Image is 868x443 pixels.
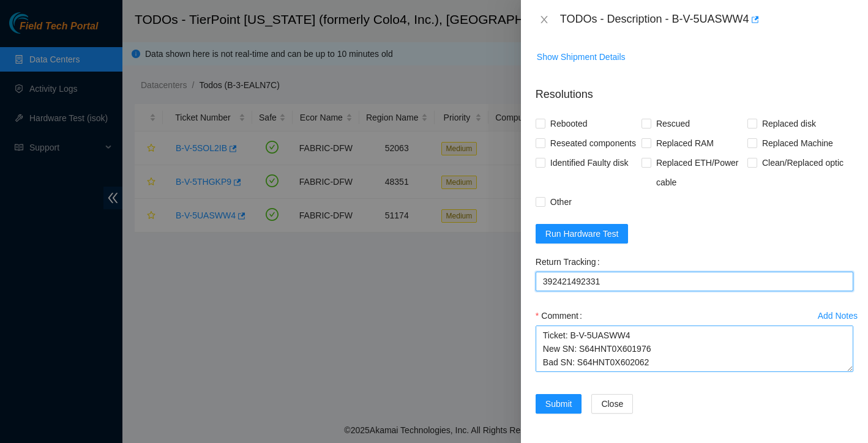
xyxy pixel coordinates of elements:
[817,306,858,326] button: Add Notes
[536,252,605,272] label: Return Tracking
[536,306,587,326] label: Comment
[536,47,626,67] button: Show Shipment Details
[591,394,633,414] button: Close
[545,192,577,212] span: Other
[536,76,853,103] p: Resolutions
[545,153,634,173] span: Identified Faulty disk
[536,14,553,26] button: Close
[757,153,848,173] span: Clean/Replaced optic
[757,114,821,133] span: Replaced disk
[601,397,623,411] span: Close
[651,133,719,153] span: Replaced RAM
[545,133,641,153] span: Reseated components
[536,272,853,291] input: Return Tracking
[539,15,549,24] span: close
[651,153,747,192] span: Replaced ETH/Power cable
[560,10,853,29] div: TODOs - Description - B-V-5UASWW4
[536,326,853,372] textarea: Comment
[545,114,593,133] span: Rebooted
[536,224,629,244] button: Run Hardware Test
[818,311,858,320] div: Add Notes
[545,227,619,240] span: Run Hardware Test
[537,50,626,64] span: Show Shipment Details
[651,114,695,133] span: Rescued
[757,133,838,153] span: Replaced Machine
[536,394,582,414] button: Submit
[545,397,572,411] span: Submit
